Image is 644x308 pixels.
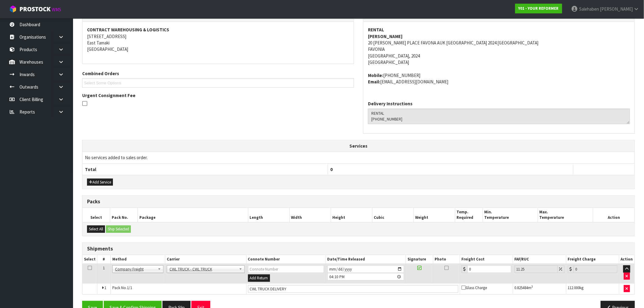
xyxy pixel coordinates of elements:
[368,72,630,85] address: [PHONE_NUMBER] [EMAIL_ADDRESS][DOMAIN_NAME]
[248,275,270,282] button: Add Return
[248,285,458,293] input: Connote Number
[106,226,131,233] button: Ship Selected
[248,265,324,273] input: Connote Number
[331,166,333,172] span: 0
[97,255,111,264] th: #
[82,163,328,175] th: Total
[433,255,460,264] th: Photo
[87,27,169,33] strong: CONTRACT WAREHOUSING & LOGISTICS
[115,266,155,273] span: Company Freight
[368,27,384,33] strong: RENTAL
[462,285,487,290] span: Glass Charge
[87,13,349,19] h3: From Address
[515,4,562,13] a: Y01 - YOUR REFORMER
[368,13,630,19] h3: To Address
[467,265,511,273] input: Freight Cost
[515,265,558,273] input: Freight Adjustment
[593,208,635,222] th: Action
[460,255,513,264] th: Freight Cost
[372,208,414,222] th: Cubic
[104,285,106,290] span: 1
[368,100,412,107] label: Delivery Instructions
[82,208,110,222] th: Select
[165,255,246,264] th: Carrier
[326,255,406,264] th: Date/Time Released
[532,285,533,289] sup: 3
[368,72,383,78] strong: mobile
[538,208,593,222] th: Max. Temperature
[368,33,403,39] strong: [PERSON_NAME]
[110,208,138,222] th: Pack No.
[82,140,635,152] th: Services
[600,6,633,12] span: [PERSON_NAME]
[579,6,599,12] span: Salehaben
[513,255,566,264] th: FAF/RUC
[110,283,246,294] td: Pack No.
[87,179,113,186] button: Add Service
[566,283,619,294] td: kg
[619,255,635,264] th: Action
[331,208,372,222] th: Height
[19,5,51,13] span: ProStock
[170,266,236,273] span: CWL TRUCK - CWL TRUCK
[82,70,119,77] label: Combined Orders
[574,265,618,273] input: Freight Charge
[52,7,61,12] small: WMS
[87,226,105,233] button: Select All
[87,246,630,252] h3: Shipments
[289,208,331,222] th: Width
[406,255,433,264] th: Signature
[483,208,538,222] th: Min. Temperature
[519,6,559,11] strong: Y01 - YOUR REFORMER
[127,285,132,290] span: 1/1
[110,255,165,264] th: Method
[87,199,630,205] h3: Packs
[513,283,566,294] td: m
[566,255,619,264] th: Freight Charge
[87,26,349,53] address: [STREET_ADDRESS] East Tamaki [GEOGRAPHIC_DATA]
[246,255,326,264] th: Connote Number
[138,208,248,222] th: Package
[82,92,135,99] label: Urgent Consignment Fee
[248,208,289,222] th: Length
[9,5,17,13] img: cube-alt.png
[103,265,105,271] span: 1
[455,208,483,222] th: Temp. Required
[368,26,630,66] address: 20 [PERSON_NAME] PLACE FAVONA AUK [GEOGRAPHIC_DATA] 2024 [GEOGRAPHIC_DATA] FAVONIA [GEOGRAPHIC_DA...
[368,79,380,85] strong: email
[414,208,455,222] th: Weight
[568,285,580,290] span: 112.000
[82,152,635,163] td: No services added to sales order.
[82,255,97,264] th: Select
[515,285,528,290] span: 0.825484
